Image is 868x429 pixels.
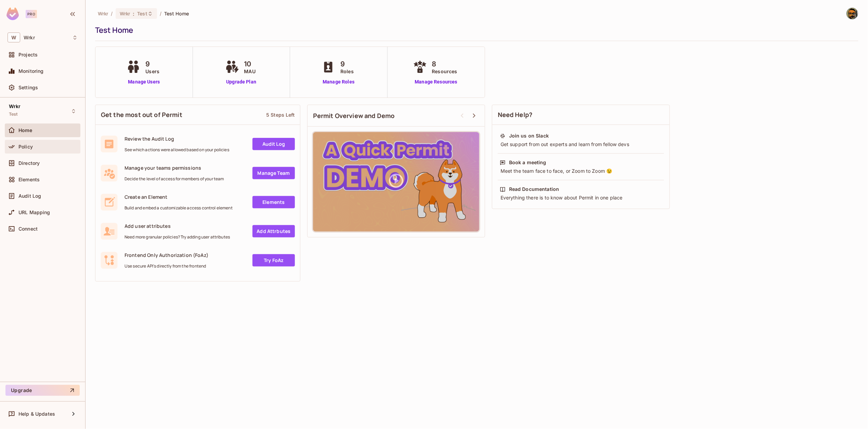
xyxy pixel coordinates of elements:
span: Test [137,10,147,17]
a: Manage Roles [320,78,357,86]
a: Try FoAz [252,254,295,266]
span: Manage your teams permissions [125,165,224,171]
span: Projects [18,52,38,57]
span: Create an Element [125,194,233,200]
span: See which actions were allowed based on your policies [125,147,229,153]
div: Get support from out experts and learn from fellow devs [500,141,662,148]
div: Book a meeting [509,159,546,166]
span: W [8,32,20,42]
span: 9 [340,59,354,69]
a: Manage Users [125,78,163,86]
span: 10 [244,59,256,69]
div: Join us on Slack [509,132,549,139]
span: URL Mapping [18,210,50,215]
span: Roles [340,68,354,75]
span: Test [9,112,18,117]
button: Upgrade [5,385,80,396]
span: Need Help? [498,110,533,119]
span: 9 [145,59,159,69]
span: Add user attributes [125,223,230,229]
img: SReyMgAAAABJRU5ErkJggg== [7,8,19,20]
span: Audit Log [18,193,41,199]
span: Permit Overview and Demo [313,112,395,120]
span: Resources [432,68,457,75]
a: Upgrade Plan [224,78,259,86]
span: Use secure API's directly from the frontend [125,263,208,269]
span: Build and embed a customizable access control element [125,205,233,211]
span: Directory [18,160,40,166]
span: Get the most out of Permit [101,110,182,119]
span: Workspace: Wrkr [24,35,35,40]
div: Test Home [95,25,855,35]
span: Users [145,68,159,75]
span: the active workspace [98,10,108,17]
div: 5 Steps Left [266,112,295,118]
span: Decide the level of access for members of your team [125,176,224,182]
span: MAU [244,68,256,75]
span: Policy [18,144,33,149]
div: Meet the team face to face, or Zoom to Zoom 😉 [500,168,662,174]
li: / [160,10,161,17]
a: Audit Log [252,138,295,150]
span: Frontend Only Authorization (FoAz) [125,252,208,258]
span: Wrkr [9,104,21,109]
span: Connect [18,226,38,232]
a: Add Attrbutes [252,225,295,237]
img: Ashwath Paratal [847,8,858,19]
span: Review the Audit Log [125,135,229,142]
span: Settings [18,85,38,90]
span: Need more granular policies? Try adding user attributes [125,234,230,240]
span: Test Home [164,10,189,17]
div: Read Documentation [509,186,559,193]
li: / [111,10,113,17]
span: Elements [18,177,40,182]
div: Pro [26,10,37,18]
span: Wrkr [120,10,130,17]
span: Help & Updates [18,411,55,417]
span: Home [18,128,33,133]
span: Monitoring [18,68,44,74]
span: : [132,11,135,16]
a: Manage Resources [412,78,461,86]
div: Everything there is to know about Permit in one place [500,194,662,201]
a: Elements [252,196,295,208]
a: Manage Team [252,167,295,179]
span: 8 [432,59,457,69]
